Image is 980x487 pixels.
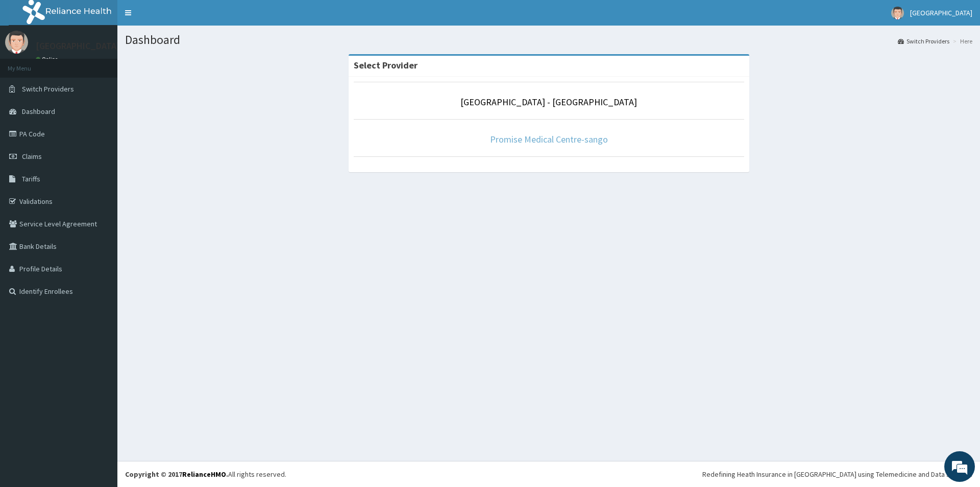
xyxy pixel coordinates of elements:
[898,37,949,45] a: Switch Providers
[22,107,55,116] span: Dashboard
[125,470,228,479] strong: Copyright © 2017 .
[910,8,972,17] span: [GEOGRAPHIC_DATA]
[36,41,120,51] p: [GEOGRAPHIC_DATA]
[950,37,972,45] li: Here
[36,56,60,63] a: Online
[702,469,972,479] div: Redefining Heath Insurance in [GEOGRAPHIC_DATA] using Telemedicine and Data Science!
[460,96,637,108] a: [GEOGRAPHIC_DATA] - [GEOGRAPHIC_DATA]
[22,152,42,161] span: Claims
[5,31,28,54] img: User Image
[490,133,608,145] a: Promise Medical Centre-sango
[354,59,418,71] strong: Select Provider
[117,461,980,487] footer: All rights reserved.
[22,174,40,183] span: Tariffs
[125,33,972,47] h1: Dashboard
[22,84,74,94] span: Switch Providers
[182,470,226,479] a: RelianceHMO
[891,7,904,19] img: User Image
